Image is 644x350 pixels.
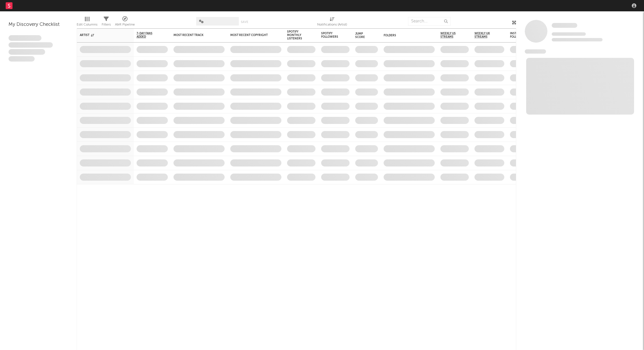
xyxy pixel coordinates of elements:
span: Aliquam viverra [9,56,35,62]
div: Spotify Followers [321,32,341,39]
span: Tracking Since: [DATE] [552,32,586,36]
div: Notifications (Artist) [317,21,347,28]
button: Save [241,20,248,24]
span: Weekly UK Streams [474,32,496,39]
a: Some Artist [552,23,577,28]
span: Weekly US Streams [440,32,460,39]
span: 0 fans last week [552,38,603,41]
div: Instagram Followers [510,32,530,39]
div: Edit Columns [77,21,97,28]
span: News Feed [525,49,546,54]
div: A&R Pipeline [115,21,135,28]
div: My Discovery Checklist [9,21,68,28]
div: Filters [102,21,111,28]
div: Jump Score [355,32,369,39]
div: Filters [102,14,111,31]
div: Notifications (Artist) [317,14,347,31]
input: Search... [408,17,451,26]
div: A&R Pipeline [115,14,135,31]
span: Praesent ac interdum [9,49,45,55]
div: Most Recent Track [173,33,216,37]
div: Spotify Monthly Listeners [287,30,307,40]
span: 7-Day Fans Added [137,32,159,39]
span: Some Artist [552,23,577,28]
div: Artist [80,33,122,37]
div: Edit Columns [77,14,97,31]
span: Lorem ipsum dolor [9,35,41,41]
span: Integer aliquet in purus et [9,42,53,48]
div: Most Recent Copyright [230,33,273,37]
div: Folders [384,34,426,37]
